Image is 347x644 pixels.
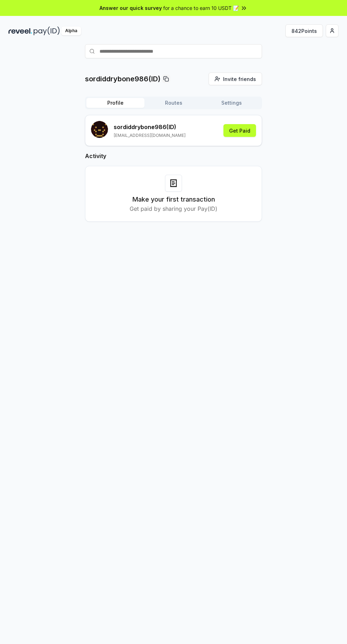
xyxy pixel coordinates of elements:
button: Profile [86,98,144,108]
span: for a chance to earn 10 USDT 📝 [163,4,239,12]
button: Settings [203,98,261,108]
button: Get Paid [223,124,256,137]
button: Routes [144,98,203,108]
img: reveel_dark [8,27,32,35]
p: Get paid by sharing your Pay(ID) [130,204,217,213]
p: sordiddrybone986 (ID) [114,123,186,131]
button: 842Points [285,24,323,37]
span: Invite friends [223,75,256,83]
span: Answer our quick survey [99,4,162,12]
p: [EMAIL_ADDRESS][DOMAIN_NAME] [114,133,186,138]
img: pay_id [34,27,60,35]
h2: Activity [85,152,262,160]
div: Alpha [61,27,81,35]
p: sordiddrybone986(ID) [85,74,160,84]
h3: Make your first transaction [132,195,215,204]
button: Invite friends [209,72,262,85]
